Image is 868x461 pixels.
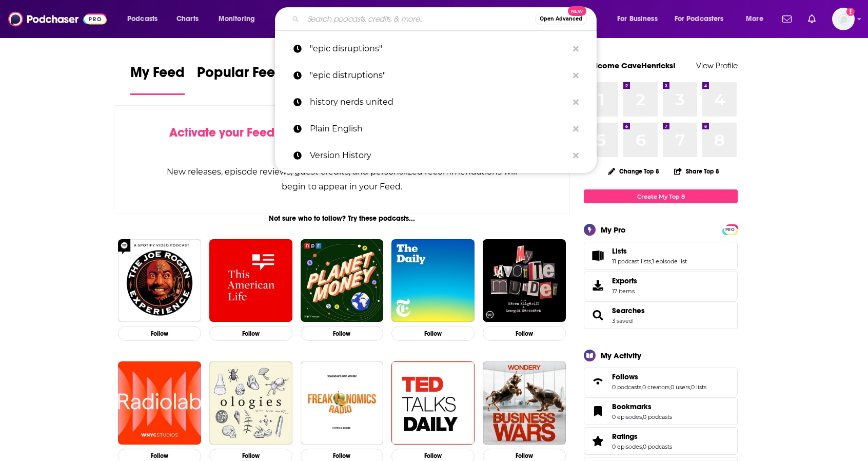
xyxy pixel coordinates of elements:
button: Follow [391,326,475,341]
span: Activate your Feed [169,125,274,140]
span: , [690,383,691,391]
button: Share Top 8 [674,161,720,181]
span: My Feed [130,64,185,87]
a: My Feed [130,64,185,95]
div: Search podcasts, credits, & more... [285,7,606,31]
button: Change Top 8 [602,165,665,178]
span: , [641,383,642,391]
a: 0 episodes [612,413,642,420]
span: Charts [176,12,199,26]
input: Search podcasts, credits, & more... [303,11,535,27]
button: open menu [610,11,670,27]
a: PRO [724,225,736,233]
a: 0 users [670,383,690,391]
p: Version History [310,142,568,169]
img: The Joe Rogan Experience [118,239,201,322]
button: Follow [483,326,566,341]
img: User Profile [832,8,855,30]
a: 0 podcasts [612,383,641,391]
p: Plain English [310,116,568,142]
a: Plain English [275,116,597,142]
span: Popular Feed [197,64,284,87]
a: Show notifications dropdown [804,10,820,28]
div: Not sure who to follow? Try these podcasts... [114,214,570,223]
span: Ratings [612,432,638,441]
span: For Podcasters [675,12,724,26]
a: 0 episodes [612,443,642,450]
span: For Business [617,12,658,26]
a: Popular Feed [197,64,284,95]
div: My Activity [601,351,641,360]
a: Bookmarks [587,404,608,418]
a: Follows [612,372,706,381]
img: Radiolab [118,361,201,445]
img: Podchaser - Follow, Share and Rate Podcasts [8,9,107,29]
span: Podcasts [127,12,157,26]
span: Monitoring [219,12,255,26]
p: "epic distruptions" [310,62,568,89]
button: Follow [209,326,292,341]
a: "epic distruptions" [275,62,597,89]
span: Searches [584,301,738,329]
p: "epic disruptions" [310,35,568,62]
span: , [669,383,670,391]
a: View Profile [696,61,738,70]
img: This American Life [209,239,292,322]
a: Ratings [612,432,672,441]
img: Business Wars [483,361,566,445]
span: Lists [584,242,738,270]
button: Show profile menu [832,8,855,30]
span: Follows [584,368,738,395]
span: Open Advanced [540,16,582,22]
img: My Favorite Murder with Karen Kilgariff and Georgia Hardstark [483,239,566,322]
img: Planet Money [301,239,384,322]
button: Open AdvancedNew [535,13,587,25]
button: open menu [120,11,171,27]
img: Freakonomics Radio [301,361,384,445]
span: Lists [612,246,627,256]
button: open menu [668,11,739,27]
span: , [642,413,643,420]
span: Bookmarks [584,397,738,425]
span: Searches [612,306,645,315]
button: open menu [211,11,268,27]
a: history nerds united [275,89,597,116]
img: TED Talks Daily [391,361,475,445]
div: My Pro [601,225,626,235]
img: Ologies with Alie Ward [209,361,292,445]
a: Exports [584,272,738,299]
a: Lists [587,248,608,263]
a: Version History [275,142,597,169]
a: 1 episode list [652,258,687,265]
div: by following Podcasts, Creators, Lists, and other Users! [166,125,518,155]
img: The Daily [391,239,475,322]
span: , [651,258,652,265]
button: open menu [739,11,776,27]
div: New releases, episode reviews, guest credits, and personalized recommendations will begin to appe... [166,164,518,194]
span: Logged in as CaveHenricks [832,8,855,30]
a: "epic disruptions" [275,35,597,62]
button: Follow [301,326,384,341]
a: Bookmarks [612,402,672,411]
a: 0 podcasts [643,413,672,420]
a: Create My Top 8 [584,189,738,203]
a: Welcome CaveHenricks! [584,61,676,70]
span: Ratings [584,427,738,455]
button: Follow [118,326,201,341]
span: Bookmarks [612,402,652,411]
span: Exports [587,278,608,293]
span: Exports [612,276,637,285]
span: 17 items [612,287,637,295]
a: 11 podcast lists [612,258,651,265]
span: New [568,6,586,16]
span: More [746,12,763,26]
